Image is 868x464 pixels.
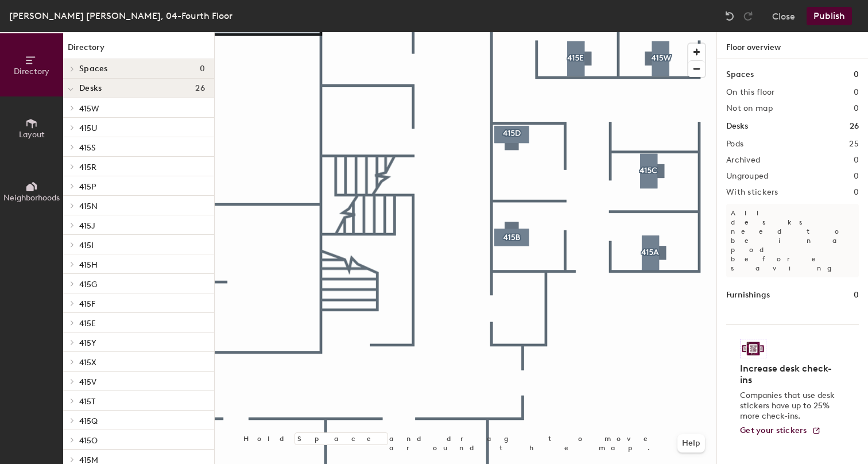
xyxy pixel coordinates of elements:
span: 415Y [79,338,96,348]
span: 415I [79,241,94,250]
span: Spaces [79,64,108,74]
span: Layout [19,130,45,140]
h2: 0 [854,88,859,97]
h4: Increase desk check-ins [740,363,838,386]
h2: Not on map [726,104,773,113]
h1: Directory [63,41,214,59]
span: 415R [79,163,96,172]
h2: 25 [849,140,859,149]
span: 415W [79,104,99,114]
h2: Pods [726,140,743,149]
p: Companies that use desk stickers have up to 25% more check-ins. [740,390,838,422]
h2: On this floor [726,88,775,97]
button: Publish [807,7,852,25]
h1: 0 [854,68,859,81]
span: 415X [79,358,96,368]
h1: Spaces [726,68,754,81]
span: 0 [200,64,205,74]
span: 415U [79,123,97,133]
div: [PERSON_NAME] [PERSON_NAME], 04-Fourth Floor [9,9,232,23]
h2: 0 [854,188,859,197]
span: Desks [79,84,102,93]
span: 415O [79,436,98,446]
span: 415S [79,143,96,153]
span: 415F [79,299,95,309]
span: 415N [79,202,98,211]
h2: Archived [726,156,760,165]
span: 415P [79,182,96,192]
span: 415V [79,377,96,387]
h1: 26 [850,120,859,133]
span: 415H [79,260,98,270]
span: Get your stickers [740,426,807,435]
h2: Ungrouped [726,172,769,181]
span: 415J [79,221,95,231]
span: 415G [79,280,97,289]
span: 415Q [79,416,98,426]
h1: Furnishings [726,289,770,301]
h1: 0 [854,289,859,301]
span: 26 [195,84,205,93]
span: Directory [14,67,49,76]
button: Help [677,434,705,453]
img: Undo [724,10,735,22]
a: Get your stickers [740,426,821,436]
img: Redo [742,10,754,22]
span: 415E [79,319,96,328]
span: 415T [79,397,95,407]
span: Neighborhoods [3,193,60,203]
h2: With stickers [726,188,778,197]
button: Close [772,7,795,25]
h2: 0 [854,104,859,113]
p: All desks need to be in a pod before saving [726,204,859,277]
h2: 0 [854,156,859,165]
h1: Floor overview [717,32,868,59]
h2: 0 [854,172,859,181]
h1: Desks [726,120,748,133]
img: Sticker logo [740,339,766,358]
